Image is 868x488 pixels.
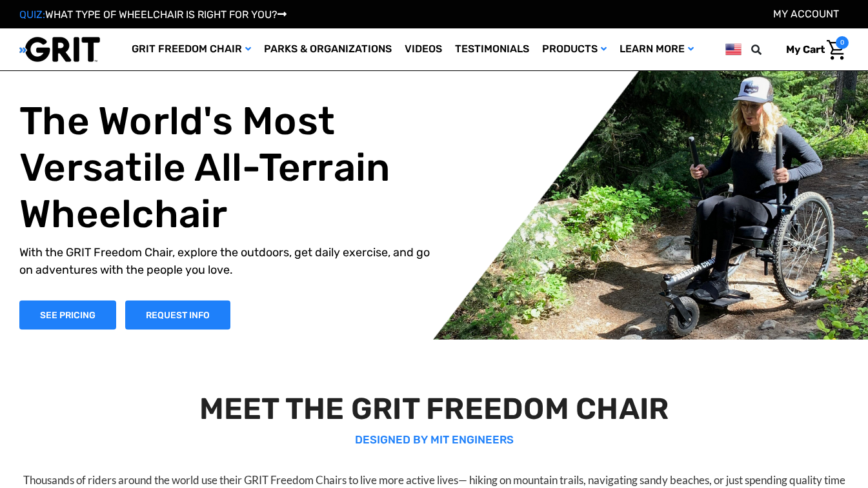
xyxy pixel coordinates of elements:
span: 0 [836,36,849,49]
input: Search [757,36,776,63]
span: QUIZ: [19,8,45,21]
img: GRIT All-Terrain Wheelchair and Mobility Equipment [19,36,100,63]
a: Testimonials [449,28,536,70]
h1: The World's Most Versatile All-Terrain Wheelchair [19,97,444,237]
a: Learn More [613,28,700,70]
a: QUIZ:WHAT TYPE OF WHEELCHAIR IS RIGHT FOR YOU? [19,8,287,21]
h2: MEET THE GRIT FREEDOM CHAIR [22,391,847,427]
img: Cart [827,40,845,60]
a: Videos [398,28,449,70]
a: Account [773,8,839,20]
a: Slide number 1, Request Information [125,300,230,329]
a: Shop Now [19,300,116,329]
a: GRIT Freedom Chair [125,28,257,70]
p: DESIGNED BY MIT ENGINEERS [22,432,847,449]
a: Products [536,28,613,70]
img: us.png [725,41,742,57]
a: Parks & Organizations [257,28,398,70]
span: My Cart [786,43,825,56]
p: With the GRIT Freedom Chair, explore the outdoors, get daily exercise, and go on adventures with ... [19,243,444,278]
a: Cart with 0 items [776,36,849,63]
